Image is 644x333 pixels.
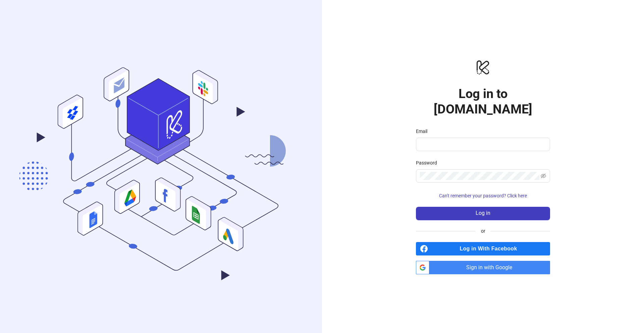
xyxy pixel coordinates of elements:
[476,227,491,235] span: or
[420,140,545,148] input: Email
[416,242,550,255] a: Log in With Facebook
[416,159,441,166] label: Password
[420,172,539,180] input: Password
[541,173,546,179] span: eye-invisible
[416,193,550,198] a: Can't remember your password? Click here
[431,242,550,255] span: Log in With Facebook
[476,210,490,216] span: Log in
[432,261,550,274] span: Sign in with Google
[416,86,550,117] h1: Log in to [DOMAIN_NAME]
[416,128,432,135] label: Email
[416,191,550,201] button: Can't remember your password? Click here
[416,261,550,274] a: Sign in with Google
[416,207,550,220] button: Log in
[439,193,527,198] span: Can't remember your password? Click here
